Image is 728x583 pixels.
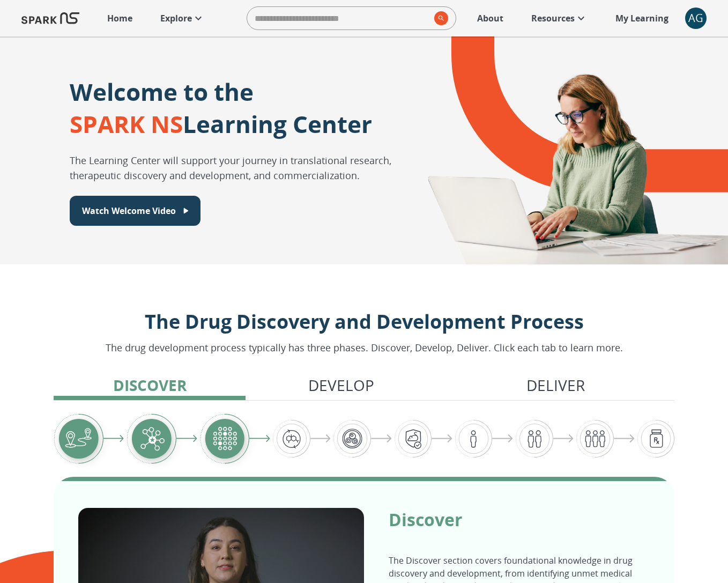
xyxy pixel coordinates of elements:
[610,6,674,30] a: My Learning
[160,12,192,25] p: Explore
[432,434,452,443] img: arrow-right
[249,435,270,442] img: arrow-right
[615,12,668,25] p: My Learning
[526,6,593,30] a: Resources
[176,435,197,442] img: arrow-right
[477,12,503,25] p: About
[106,307,623,336] p: The Drug Discovery and Development Process
[70,76,372,140] p: Welcome to the Learning Center
[531,12,575,25] p: Resources
[54,414,674,464] div: Graphic showing the progression through the Discover, Develop, and Deliver pipeline, highlighting...
[389,508,650,531] p: Discover
[308,374,374,396] p: Develop
[430,7,448,29] button: search
[371,434,392,443] img: arrow-right
[103,435,124,442] img: arrow-right
[106,341,623,355] p: The drug development process typically has three phases. Discover, Develop, Deliver. Click each t...
[492,434,513,443] img: arrow-right
[399,36,728,264] div: A montage of drug development icons and a SPARK NS logo design element
[102,6,138,30] a: Home
[70,196,200,226] button: Watch Welcome Video
[310,434,331,443] img: arrow-right
[685,8,707,29] div: AG
[526,374,585,396] p: Deliver
[155,6,210,30] a: Explore
[21,5,79,31] img: Logo of SPARK at Stanford
[70,108,183,140] span: SPARK NS
[113,374,187,396] p: Discover
[553,434,574,443] img: arrow-right
[70,153,399,183] p: The Learning Center will support your journey in translational research, therapeutic discovery an...
[685,8,707,29] button: account of current user
[472,6,509,30] a: About
[614,434,635,443] img: arrow-right
[82,204,176,217] p: Watch Welcome Video
[107,12,132,25] p: Home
